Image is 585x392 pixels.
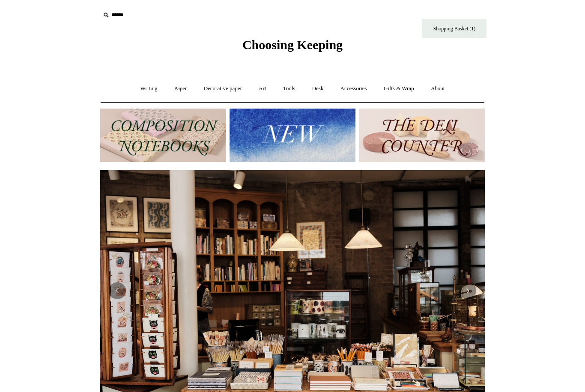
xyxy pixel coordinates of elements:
a: Gifts & Wrap [376,77,422,100]
a: Accessories [333,77,375,100]
a: Art [251,77,274,100]
a: Writing [133,77,165,100]
img: 202302 Composition ledgers.jpg__PID:69722ee6-fa44-49dd-a067-31375e5d54ec [100,109,226,162]
a: Tools [275,77,303,100]
img: The Deli Counter [359,109,485,162]
a: Shopping Basket (1) [422,19,487,38]
a: Desk [304,77,331,100]
button: Previous [109,282,126,299]
a: Choosing Keeping [242,44,343,50]
a: Decorative paper [196,77,250,100]
span: Choosing Keeping [242,38,343,52]
img: New.jpg__PID:f73bdf93-380a-4a35-bcfe-7823039498e1 [230,109,355,162]
a: About [423,77,453,100]
a: Paper [167,77,195,100]
button: Next [459,282,476,299]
